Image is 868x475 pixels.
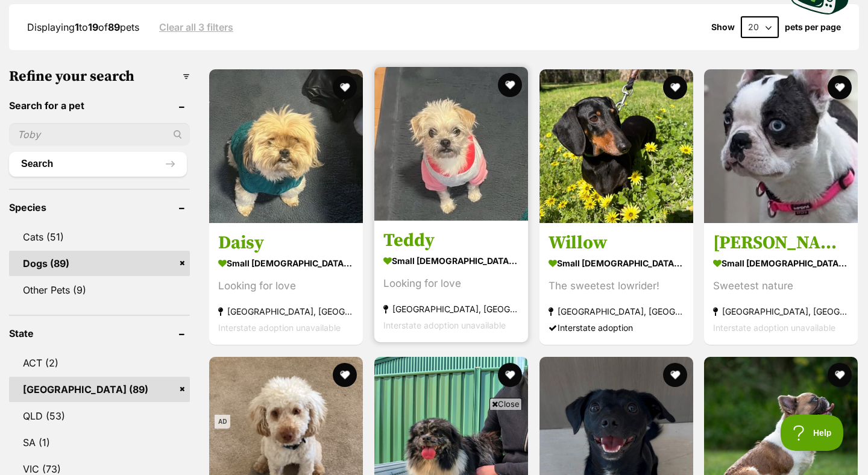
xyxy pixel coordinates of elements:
[539,69,693,223] img: Willow - Dachshund Dog
[9,277,190,303] a: Other Pets (9)
[704,223,858,345] a: [PERSON_NAME] small [DEMOGRAPHIC_DATA] Dog Sweetest nature [GEOGRAPHIC_DATA], [GEOGRAPHIC_DATA] I...
[498,73,522,97] button: favourite
[218,304,354,320] strong: [GEOGRAPHIC_DATA], [GEOGRAPHIC_DATA]
[713,255,849,272] strong: small [DEMOGRAPHIC_DATA] Dog
[9,152,187,176] button: Search
[383,230,519,253] h3: Teddy
[108,21,120,33] strong: 89
[333,75,357,99] button: favourite
[88,21,98,33] strong: 19
[662,75,687,99] button: favourite
[9,224,190,250] a: Cats (51)
[539,223,693,345] a: Willow small [DEMOGRAPHIC_DATA] Dog The sweetest lowrider! [GEOGRAPHIC_DATA], [GEOGRAPHIC_DATA] I...
[9,328,190,339] header: State
[209,69,363,223] img: Daisy - Shih Tzu x Poodle Miniature Dog
[374,67,528,221] img: Teddy - Shih Tzu x Poodle Miniature Dog
[9,68,190,85] h3: Refine your search
[713,323,835,333] span: Interstate adoption unavailable
[711,22,735,32] span: Show
[549,232,684,255] h3: Willow
[9,403,190,429] a: QLD (53)
[9,430,190,455] a: SA (1)
[75,21,79,33] strong: 1
[713,232,849,255] h3: [PERSON_NAME]
[383,321,506,331] span: Interstate adoption unavailable
[218,278,354,295] div: Looking for love
[713,304,849,320] strong: [GEOGRAPHIC_DATA], [GEOGRAPHIC_DATA]
[218,232,354,255] h3: Daisy
[549,255,684,272] strong: small [DEMOGRAPHIC_DATA] Dog
[215,415,230,429] span: AD
[781,415,844,451] iframe: Help Scout Beacon - Open
[9,350,190,376] a: ACT (2)
[662,363,687,387] button: favourite
[374,221,528,343] a: Teddy small [DEMOGRAPHIC_DATA] Dog Looking for love [GEOGRAPHIC_DATA], [GEOGRAPHIC_DATA] Intersta...
[9,100,190,111] header: Search for a pet
[828,75,852,99] button: favourite
[209,223,363,345] a: Daisy small [DEMOGRAPHIC_DATA] Dog Looking for love [GEOGRAPHIC_DATA], [GEOGRAPHIC_DATA] Intersta...
[549,304,684,320] strong: [GEOGRAPHIC_DATA], [GEOGRAPHIC_DATA]
[333,363,357,387] button: favourite
[383,301,519,318] strong: [GEOGRAPHIC_DATA], [GEOGRAPHIC_DATA]
[9,377,190,402] a: [GEOGRAPHIC_DATA] (89)
[785,22,841,32] label: pets per page
[159,22,233,33] a: Clear all 3 filters
[549,278,684,295] div: The sweetest lowrider!
[218,323,341,333] span: Interstate adoption unavailable
[713,278,849,295] div: Sweetest nature
[215,415,653,469] iframe: Advertisement
[704,69,858,223] img: Portia - Boston Terrier x French Bulldog
[218,255,354,272] strong: small [DEMOGRAPHIC_DATA] Dog
[383,253,519,270] strong: small [DEMOGRAPHIC_DATA] Dog
[828,363,852,387] button: favourite
[549,320,684,336] div: Interstate adoption
[9,123,190,146] input: Toby
[9,202,190,213] header: Species
[27,21,139,33] span: Displaying to of pets
[9,251,190,276] a: Dogs (89)
[489,398,522,410] span: Close
[383,276,519,292] div: Looking for love
[498,363,522,387] button: favourite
